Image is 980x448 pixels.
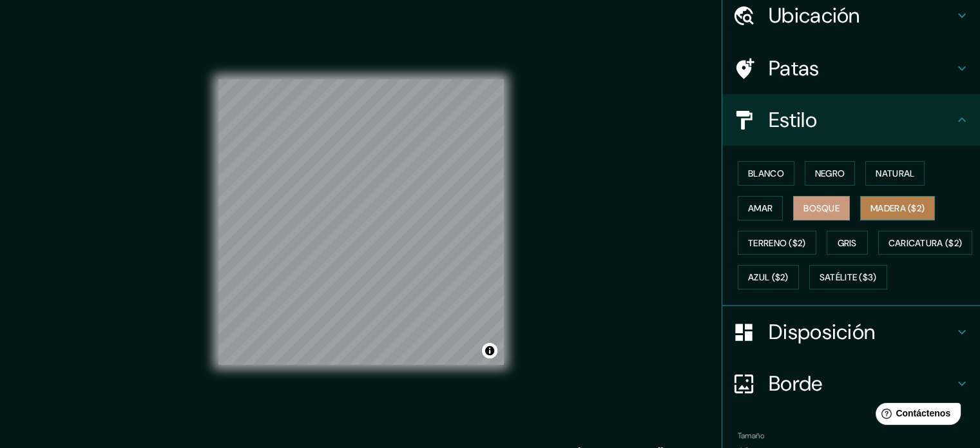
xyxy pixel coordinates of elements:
[738,431,764,441] font: Tamaño
[809,265,887,289] button: Satélite ($3)
[769,2,860,29] font: Ubicación
[865,161,925,186] button: Natural
[803,202,840,214] font: Bosque
[748,272,789,284] font: Azul ($2)
[748,168,784,179] font: Blanco
[738,231,816,255] button: Terreno ($2)
[865,398,966,434] iframe: Lanzador de widgets de ayuda
[748,237,806,249] font: Terreno ($2)
[769,55,820,82] font: Patas
[738,196,783,220] button: Amar
[769,370,823,397] font: Borde
[722,43,980,94] div: Patas
[722,94,980,146] div: Estilo
[722,306,980,358] div: Disposición
[793,196,850,220] button: Bosque
[838,237,857,249] font: Gris
[820,272,877,284] font: Satélite ($3)
[769,106,817,133] font: Estilo
[748,202,773,214] font: Amar
[482,343,497,358] button: Activar o desactivar atribución
[805,161,856,186] button: Negro
[769,318,875,346] font: Disposición
[878,231,973,255] button: Caricatura ($2)
[738,265,799,289] button: Azul ($2)
[870,202,925,214] font: Madera ($2)
[876,168,914,179] font: Natural
[860,196,935,220] button: Madera ($2)
[722,358,980,409] div: Borde
[218,79,504,365] canvas: Mapa
[827,231,868,255] button: Gris
[738,161,794,186] button: Blanco
[889,237,963,249] font: Caricatura ($2)
[815,168,845,179] font: Negro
